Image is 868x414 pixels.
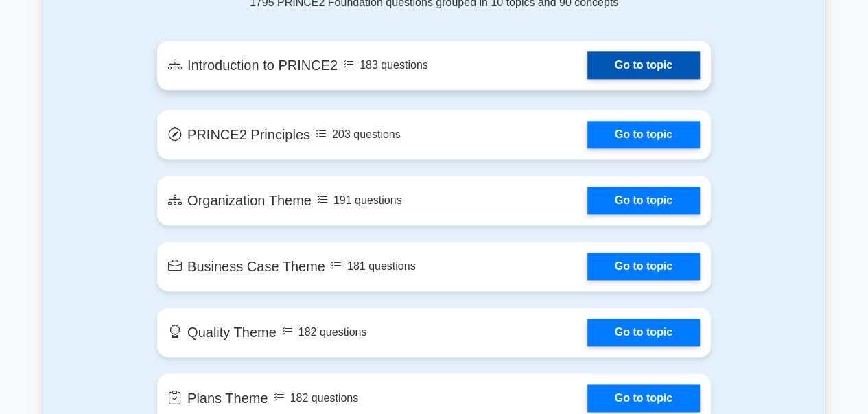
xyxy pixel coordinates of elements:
a: Go to topic [587,51,700,79]
a: Go to topic [587,384,700,412]
a: Go to topic [587,253,700,280]
a: Go to topic [587,121,700,148]
a: Go to topic [587,187,700,214]
a: Go to topic [587,319,700,346]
